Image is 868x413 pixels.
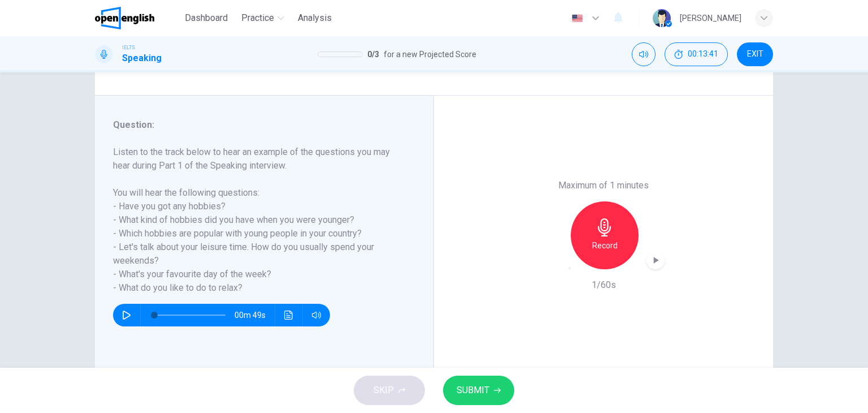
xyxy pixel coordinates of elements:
button: Analysis [293,8,336,28]
img: Profile picture [653,9,671,27]
div: Mute [632,42,656,66]
span: EXIT [747,50,763,59]
span: Dashboard [185,11,228,25]
h6: 1/60s [592,278,616,292]
h6: Question : [113,118,402,132]
a: OpenEnglish logo [95,7,180,29]
span: Analysis [298,11,332,25]
span: for a new Projected Score [384,48,476,61]
span: 00m 49s [235,304,275,326]
h6: Maximum of 1 minutes [558,179,649,192]
div: Hide [665,42,728,66]
img: OpenEnglish logo [95,7,154,29]
button: EXIT [737,42,773,66]
button: Click to see the audio transcription [280,304,298,326]
button: Record [571,201,639,269]
button: Practice [237,8,289,28]
button: SUBMIT [443,376,514,405]
button: Dashboard [180,8,232,28]
h1: Speaking [122,51,162,65]
span: Practice [241,11,274,25]
div: [PERSON_NAME] [680,11,741,25]
span: IELTS [122,44,135,51]
h6: Listen to the track below to hear an example of the questions you may hear during Part 1 of the S... [113,145,402,295]
h6: Record [592,239,618,252]
button: 00:13:41 [665,42,728,66]
span: 0 / 3 [367,48,379,61]
span: 00:13:41 [688,50,718,59]
img: en [570,14,584,23]
span: SUBMIT [457,382,489,398]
